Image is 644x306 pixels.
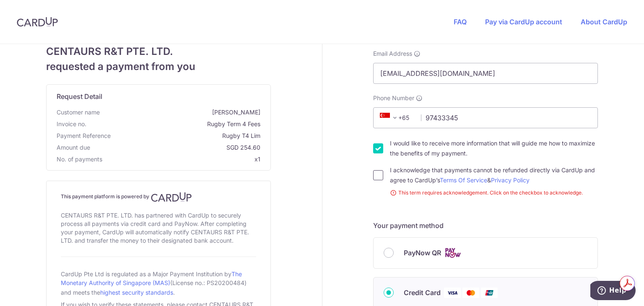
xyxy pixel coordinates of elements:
[481,288,498,298] img: Union Pay
[491,176,530,184] a: Privacy Policy
[373,220,598,231] h5: Your payment method
[57,143,90,152] span: Amount due
[103,108,260,117] span: [PERSON_NAME]
[61,267,256,299] div: CardUp Pte Ltd is regulated as a Major Payment Institution by (License no.: PS20200484) and meets...
[57,132,111,139] span: translation missing: en.payment_reference
[390,165,598,185] label: I acknowledge that payments cannot be refunded directly via CardUp and agree to CardUp’s &
[444,288,461,298] img: Visa
[57,108,100,117] span: Customer name
[57,155,102,163] span: No. of payments
[581,18,627,26] a: About CardUp
[57,92,102,101] span: translation missing: en.request_detail
[57,120,86,128] span: Invoice no.
[404,248,441,258] span: PayNow QR
[384,248,587,258] div: PayNow QR Cards logo
[404,288,441,298] span: Credit Card
[440,176,487,184] a: Terms Of Service
[384,288,587,298] div: Credit Card Visa Mastercard Union Pay
[454,18,467,26] a: FAQ
[377,113,415,123] span: +65
[61,192,256,202] h4: This payment platform is powered by
[485,18,562,26] a: Pay via CardUp account
[17,17,58,27] img: CardUp
[100,289,173,296] a: highest security standards
[390,138,598,158] label: I would like to receive more information that will guide me how to maximize the benefits of my pa...
[390,189,598,197] small: This term requires acknowledgement. Click on the checkbox to acknowledge.
[380,113,400,123] span: +65
[90,120,260,128] span: Rugby Term 4 Fees
[46,44,271,59] span: CENTAURS R&T PTE. LTD.
[444,248,461,258] img: Cards logo
[373,49,412,58] span: Email Address
[373,63,598,84] input: Email address
[590,281,636,302] iframe: Opens a widget where you can find more information
[373,94,414,102] span: Phone Number
[46,59,271,74] span: requested a payment from you
[114,132,260,140] span: Rugby T4 Lim
[462,288,479,298] img: Mastercard
[254,156,260,163] span: x1
[61,210,256,246] div: CENTAURS R&T PTE. LTD. has partnered with CardUp to securely process all payments via credit card...
[151,192,192,202] img: CardUp
[93,143,260,152] span: SGD 254.60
